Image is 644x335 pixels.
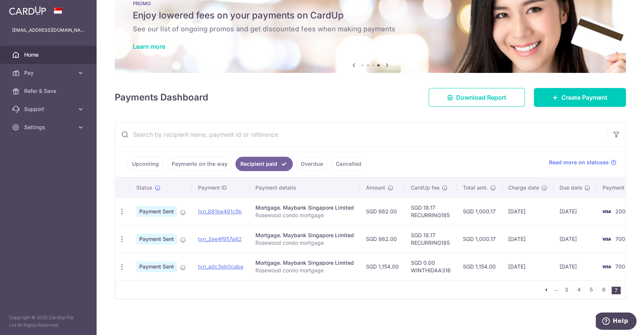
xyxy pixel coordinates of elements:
[115,91,208,104] h4: Payments Dashboard
[553,198,596,225] td: [DATE]
[457,198,502,225] td: SGD 1,000.17
[24,124,74,131] span: Settings
[255,267,354,274] p: Rosewood condo mortgage
[411,184,440,191] span: CardUp fee
[133,25,608,34] h6: See our list of ongoing promos and get discounted fees when making payments
[198,263,243,270] a: txn_adc3eb0cabe
[549,159,616,166] a: Read more on statuses
[360,253,405,280] td: SGD 1,154.00
[599,207,614,216] img: Bank Card
[127,157,164,171] a: Upcoming
[360,198,405,225] td: SGD 982.00
[24,105,74,113] span: Support
[24,69,74,77] span: Pay
[198,236,242,242] a: txn_2ee4f957a82
[255,259,354,267] div: Mortgage. Maybank Singapore Limited
[255,204,354,211] div: Mortgage. Maybank Singapore Limited
[235,157,293,171] a: Recipient paid
[553,253,596,280] td: [DATE]
[24,51,74,59] span: Home
[255,239,354,247] p: Rosewood condo mortgage
[405,253,457,280] td: SGD 0.00 WINTHIDAA316
[249,178,360,198] th: Payment details
[192,178,249,198] th: Payment ID
[574,285,583,294] a: 4
[366,184,385,191] span: Amount
[599,285,608,294] a: 6
[429,88,525,107] a: Download Report
[136,261,177,272] span: Payment Sent
[612,287,621,294] li: 7
[615,263,629,270] span: 7002
[12,26,85,34] p: [EMAIL_ADDRESS][DOMAIN_NAME]
[167,157,232,171] a: Payments on the way
[456,93,506,102] span: Download Report
[360,225,405,253] td: SGD 982.00
[198,208,242,215] a: txn_881be491c5b
[502,225,553,253] td: [DATE]
[615,236,629,242] span: 7002
[502,253,553,280] td: [DATE]
[136,184,152,191] span: Status
[542,281,625,299] nav: pager
[405,225,457,253] td: SGD 18.17 RECURRING185
[554,285,559,294] li: ...
[615,208,629,215] span: 2006
[562,285,571,294] a: 3
[24,87,74,95] span: Refer & Save
[587,285,596,294] a: 5
[136,234,177,244] span: Payment Sent
[596,312,636,331] iframe: Opens a widget where you can find more information
[405,198,457,225] td: SGD 18.17 RECURRING185
[502,198,553,225] td: [DATE]
[549,159,609,166] span: Read more on statuses
[133,9,608,22] h5: Enjoy lowered fees on your payments on CardUp
[553,225,596,253] td: [DATE]
[133,43,165,50] a: Learn more
[561,93,607,102] span: Create Payment
[463,184,488,191] span: Total amt.
[599,262,614,271] img: Bank Card
[508,184,539,191] span: Charge date
[559,184,582,191] span: Due date
[457,225,502,253] td: SGD 1,000.17
[9,6,46,15] img: CardUp
[331,157,366,171] a: Cancelled
[255,232,354,239] div: Mortgage. Maybank Singapore Limited
[133,0,608,6] p: PROMO
[534,88,626,107] a: Create Payment
[136,206,177,217] span: Payment Sent
[296,157,328,171] a: Overdue
[255,211,354,219] p: Rosewood condo mortgage
[457,253,502,280] td: SGD 1,154.00
[599,235,614,244] img: Bank Card
[115,122,607,147] input: Search by recipient name, payment id or reference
